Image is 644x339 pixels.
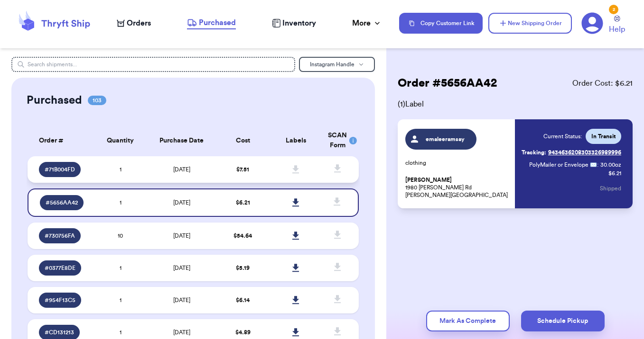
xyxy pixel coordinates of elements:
[187,17,236,29] a: Purchased
[173,200,190,205] span: [DATE]
[399,13,483,34] button: Copy Customer Link
[310,62,355,67] span: Instagram Handle
[120,167,121,172] span: 1
[45,264,75,272] span: # 0377E8DE
[522,145,621,160] a: Tracking:9434636208303326989996
[120,297,121,303] span: 1
[45,166,75,173] span: # 71B004FD
[45,296,75,304] span: # 954F13C5
[28,125,93,156] th: Order #
[426,311,510,331] button: Mark As Complete
[543,133,582,140] span: Current Status:
[147,125,216,156] th: Purchase Date
[591,133,616,140] span: In Transit
[173,330,190,335] span: [DATE]
[173,265,190,271] span: [DATE]
[609,16,625,35] a: Help
[235,330,251,335] span: $ 4.89
[352,18,382,29] div: More
[572,78,633,89] span: Order Cost: $ 6.21
[609,24,625,35] span: Help
[597,161,598,169] span: :
[120,200,121,205] span: 1
[120,265,121,271] span: 1
[120,330,121,335] span: 1
[233,233,252,239] span: $ 54.64
[405,176,509,199] p: 1980 [PERSON_NAME] Rd [PERSON_NAME][GEOGRAPHIC_DATA]
[216,125,270,156] th: Cost
[609,5,618,14] div: 2
[299,57,375,72] button: Instagram Handle
[522,149,546,156] span: Tracking:
[117,18,151,29] a: Orders
[27,93,82,108] h2: Purchased
[45,232,75,240] span: # 730756FA
[581,12,603,34] a: 2
[173,167,190,172] span: [DATE]
[600,161,621,169] span: 30.00 oz
[88,96,106,105] span: 103
[173,297,190,303] span: [DATE]
[398,98,633,110] span: ( 1 ) Label
[236,167,249,172] span: $ 7.51
[521,311,605,331] button: Schedule Pickup
[236,200,250,205] span: $ 6.21
[398,76,497,91] h2: Order # 5656AA42
[127,18,151,29] span: Orders
[46,199,78,206] span: # 5656AA42
[94,125,147,156] th: Quantity
[405,177,452,184] span: [PERSON_NAME]
[272,18,316,29] a: Inventory
[11,57,295,72] input: Search shipments...
[118,233,123,239] span: 10
[199,17,236,28] span: Purchased
[488,13,572,34] button: New Shipping Order
[608,169,621,177] p: $ 6.21
[405,159,509,167] p: clothing
[423,135,468,143] span: emaleeramsay
[236,297,250,303] span: $ 6.14
[282,18,316,29] span: Inventory
[236,265,250,271] span: $ 5.19
[328,131,347,151] div: SCAN Form
[529,162,597,168] span: PolyMailer or Envelope ✉️
[269,125,322,156] th: Labels
[45,329,74,336] span: # CD131213
[600,178,621,199] button: Shipped
[173,233,190,239] span: [DATE]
